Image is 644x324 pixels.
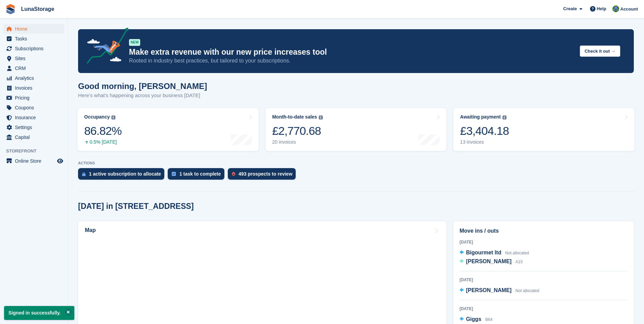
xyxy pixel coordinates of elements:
[485,317,492,322] span: B64
[78,202,194,211] h2: [DATE] in [STREET_ADDRESS]
[460,227,627,235] h2: Move ins / outs
[78,168,168,183] a: 1 active subscription to allocate
[502,115,507,120] img: icon-info-grey-7440780725fd019a000dd9b08b2336e03edf1995a4989e88bcd33f0948082b44.svg
[460,239,627,245] div: [DATE]
[3,24,64,34] a: menu
[15,73,56,83] span: Analytics
[460,124,509,138] div: £3,404.18
[15,64,56,73] span: CRM
[129,57,574,65] p: Rooted in industry best practices, but tailored to your subscriptions.
[172,172,176,176] img: task-75834270c22a3079a89374b754ae025e5fb1db73e45f91037f5363f120a921f8.svg
[272,139,323,145] div: 20 invoices
[15,103,56,112] span: Coupons
[460,277,627,283] div: [DATE]
[15,113,56,122] span: Insurance
[129,47,574,57] p: Make extra revenue with our new price increases tool
[3,64,64,73] a: menu
[3,156,64,166] a: menu
[232,172,235,176] img: prospect-51fa495bee0391a8d652442698ab0144808aea92771e9ea1ae160a38d050c398.svg
[84,114,110,120] div: Occupancy
[580,46,620,57] button: Check it out →
[460,139,509,145] div: 13 invoices
[453,108,634,151] a: Awaiting payment £3,404.18 13 invoices
[78,92,207,100] p: Here's what's happening across your business [DATE]
[3,34,64,43] a: menu
[15,44,56,53] span: Subscriptions
[77,108,259,151] a: Occupancy 86.82% 0.5% [DATE]
[3,113,64,122] a: menu
[466,287,512,293] span: [PERSON_NAME]
[515,259,522,264] span: A15
[89,171,161,177] div: 1 active subscription to allocate
[272,114,317,120] div: Month-to-date sales
[460,257,523,266] a: [PERSON_NAME] A15
[15,123,56,132] span: Settings
[3,93,64,103] a: menu
[85,227,96,233] h2: Map
[18,3,57,15] a: LunaStorage
[515,288,539,293] span: Not allocated
[3,54,64,63] a: menu
[15,132,56,142] span: Capital
[3,132,64,142] a: menu
[3,103,64,112] a: menu
[56,157,64,165] a: Preview store
[6,148,68,155] span: Storefront
[460,306,627,312] div: [DATE]
[4,306,74,320] p: Signed in successfully.
[5,4,16,14] img: stora-icon-8386f47178a22dfd0bd8f6a31ec36ba5ce8667c1dd55bd0f319d3a0aa187defe.svg
[612,5,619,12] img: Cathal Vaughan
[466,250,501,255] span: Bigourmet ltd
[168,168,227,183] a: 1 task to complete
[129,39,140,46] div: NEW
[15,34,56,43] span: Tasks
[228,168,299,183] a: 493 prospects to review
[111,115,115,120] img: icon-info-grey-7440780725fd019a000dd9b08b2336e03edf1995a4989e88bcd33f0948082b44.svg
[78,82,207,91] h1: Good morning, [PERSON_NAME]
[15,24,56,34] span: Home
[3,123,64,132] a: menu
[15,93,56,103] span: Pricing
[3,44,64,53] a: menu
[466,258,512,264] span: [PERSON_NAME]
[3,83,64,93] a: menu
[597,5,606,12] span: Help
[505,251,529,255] span: Not allocated
[620,6,638,13] span: Account
[239,171,293,177] div: 493 prospects to review
[82,172,86,176] img: active_subscription_to_allocate_icon-d502201f5373d7db506a760aba3b589e785aa758c864c3986d89f69b8ff3...
[466,316,481,322] span: Giggs
[460,249,529,257] a: Bigourmet ltd Not allocated
[319,115,323,120] img: icon-info-grey-7440780725fd019a000dd9b08b2336e03edf1995a4989e88bcd33f0948082b44.svg
[3,73,64,83] a: menu
[179,171,221,177] div: 1 task to complete
[15,156,56,166] span: Online Store
[78,161,634,165] p: ACTIONS
[84,124,122,138] div: 86.82%
[460,286,539,295] a: [PERSON_NAME] Not allocated
[84,139,122,145] div: 0.5% [DATE]
[265,108,447,151] a: Month-to-date sales £2,770.68 20 invoices
[460,114,501,120] div: Awaiting payment
[460,315,493,324] a: Giggs B64
[15,83,56,93] span: Invoices
[81,28,129,66] img: price-adjustments-announcement-icon-8257ccfd72463d97f412b2fc003d46551f7dbcb40ab6d574587a9cd5c0d94...
[272,124,323,138] div: £2,770.68
[15,54,56,63] span: Sites
[563,5,577,12] span: Create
